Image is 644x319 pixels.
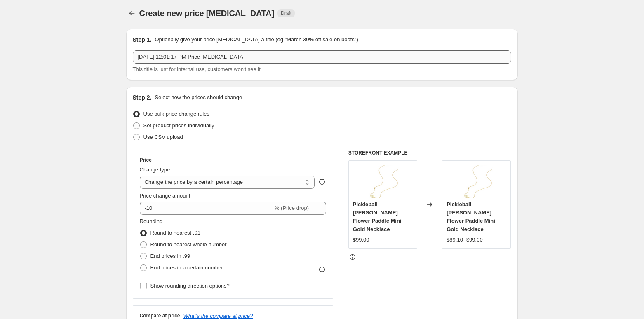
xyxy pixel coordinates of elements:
[348,150,511,156] h6: STOREFRONT EXAMPLE
[353,201,402,232] span: Pickleball [PERSON_NAME] Flower Paddle Mini Gold Necklace
[143,111,209,117] span: Use bulk price change rules
[133,93,152,102] h2: Step 2.
[140,157,152,163] h3: Price
[318,178,326,186] div: help
[447,236,463,244] div: $89.10
[150,283,230,289] span: Show rounding direction options?
[143,134,183,140] span: Use CSV upload
[155,93,242,102] p: Select how the prices should change
[143,122,214,129] span: Set product prices individually
[140,218,163,224] span: Rounding
[281,10,291,17] span: Draft
[460,165,493,198] img: Screenshot2023-02-28at07-08-02PickleballTheDaintyDinkerFlowerMiniGoldNecklace_80x.png
[150,230,200,236] span: Round to nearest .01
[140,193,190,199] span: Price change amount
[133,50,511,64] input: 30% off holiday sale
[140,167,170,173] span: Change type
[150,253,190,259] span: End prices in .99
[447,201,495,232] span: Pickleball [PERSON_NAME] Flower Paddle Mini Gold Necklace
[139,9,275,18] span: Create new price [MEDICAL_DATA]
[183,313,253,319] button: What's the compare at price?
[126,7,138,19] button: Price change jobs
[275,205,309,211] span: % (Price drop)
[366,165,399,198] img: Screenshot2023-02-28at07-08-02PickleballTheDaintyDinkerFlowerMiniGoldNecklace_80x.png
[353,236,369,244] div: $99.00
[155,36,358,44] p: Optionally give your price [MEDICAL_DATA] a title (eg "March 30% off sale on boots")
[133,66,261,72] span: This title is just for internal use, customers won't see it
[466,236,483,244] strike: $99.00
[133,36,152,44] h2: Step 1.
[150,241,227,248] span: Round to nearest whole number
[140,312,180,319] h3: Compare at price
[140,202,273,215] input: -15
[150,264,223,271] span: End prices in a certain number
